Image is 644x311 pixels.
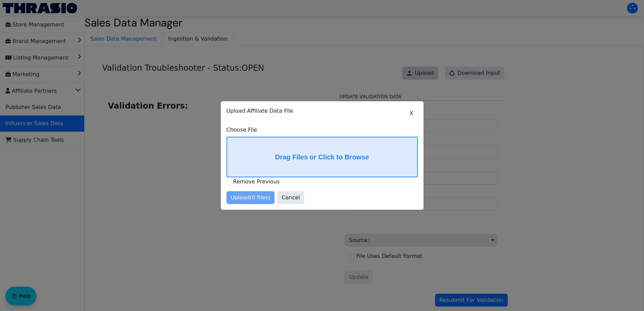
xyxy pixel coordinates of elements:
span: Cancel [282,194,300,202]
span: X [410,109,413,117]
label: Drag Files or Click to Browse [227,137,417,177]
p: Upload Affiliate Data File [226,107,418,115]
label: Remove Previous [233,178,280,185]
button: Cancel [277,191,304,204]
button: X [405,107,418,120]
label: Choose File [226,126,418,134]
